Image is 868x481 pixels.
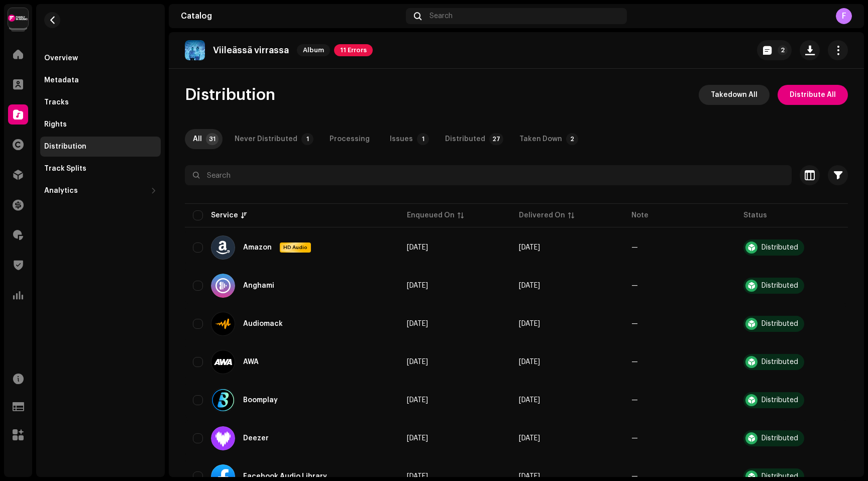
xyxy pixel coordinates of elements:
[243,358,259,366] div: AWA
[519,210,565,220] div: Delivered On
[297,44,330,56] span: Album
[778,85,848,105] button: Distribute All
[213,45,289,56] p: Viileässä virrassa
[40,181,161,201] re-m-nav-dropdown: Analytics
[519,244,540,251] span: Feb 14, 2023
[243,473,327,480] div: Facebook Audio Library
[519,397,540,404] span: Feb 19, 2023
[407,473,428,480] span: Feb 13, 2023
[40,159,161,179] re-m-nav-item: Track Splits
[185,165,792,185] input: Search
[631,244,638,251] re-a-table-badge: —
[407,210,455,220] div: Enqueued On
[519,473,540,480] span: Feb 19, 2023
[519,435,540,442] span: Feb 14, 2023
[519,129,562,149] div: Taken Down
[211,210,238,220] div: Service
[519,320,540,327] span: Feb 19, 2023
[44,143,86,151] div: Distribution
[711,85,757,105] span: Takedown All
[566,133,578,145] p-badge: 2
[40,48,161,68] re-m-nav-item: Overview
[243,244,272,251] div: Amazon
[181,12,402,20] div: Catalog
[407,244,428,251] span: Feb 13, 2023
[631,320,638,327] re-a-table-badge: —
[44,54,78,62] div: Overview
[757,40,792,60] button: 2
[836,8,852,24] div: F
[445,129,485,149] div: Distributed
[243,282,274,289] div: Anghami
[631,435,638,442] re-a-table-badge: —
[243,397,278,404] div: Boomplay
[407,435,428,442] span: Feb 13, 2023
[762,282,798,289] div: Distributed
[407,282,428,289] span: Feb 13, 2023
[206,133,219,145] p-badge: 31
[40,114,161,135] re-m-nav-item: Rights
[790,85,836,105] span: Distribute All
[44,98,69,106] div: Tracks
[44,76,79,84] div: Metadata
[417,133,429,145] p-badge: 1
[8,8,28,28] img: ba434c0e-adff-4f5d-92d2-2f2b5241b264
[762,320,798,327] div: Distributed
[44,165,86,173] div: Track Splits
[40,137,161,157] re-m-nav-item: Distribution
[519,358,540,366] span: Feb 14, 2023
[185,85,275,105] span: Distribution
[330,129,370,149] div: Processing
[281,244,310,251] span: HD Audio
[243,320,283,327] div: Audiomack
[631,473,638,480] re-a-table-badge: —
[631,397,638,404] re-a-table-badge: —
[778,45,788,55] p-badge: 2
[334,44,373,56] span: 11 Errors
[193,129,202,149] div: All
[407,358,428,366] span: Feb 13, 2023
[429,12,453,20] span: Search
[235,129,297,149] div: Never Distributed
[762,435,798,442] div: Distributed
[699,85,770,105] button: Takedown All
[762,473,798,480] div: Distributed
[489,133,503,145] p-badge: 27
[390,129,413,149] div: Issues
[762,358,798,366] div: Distributed
[44,121,67,129] div: Rights
[44,187,78,195] div: Analytics
[301,133,313,145] p-badge: 1
[243,435,269,442] div: Deezer
[185,40,205,60] img: c5693d08-3c90-4085-8b40-c82e2ed57df1
[407,320,428,327] span: Feb 13, 2023
[631,282,638,289] re-a-table-badge: —
[40,70,161,90] re-m-nav-item: Metadata
[631,358,638,366] re-a-table-badge: —
[762,397,798,404] div: Distributed
[762,244,798,251] div: Distributed
[40,92,161,112] re-m-nav-item: Tracks
[519,282,540,289] span: Feb 19, 2023
[407,397,428,404] span: Feb 13, 2023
